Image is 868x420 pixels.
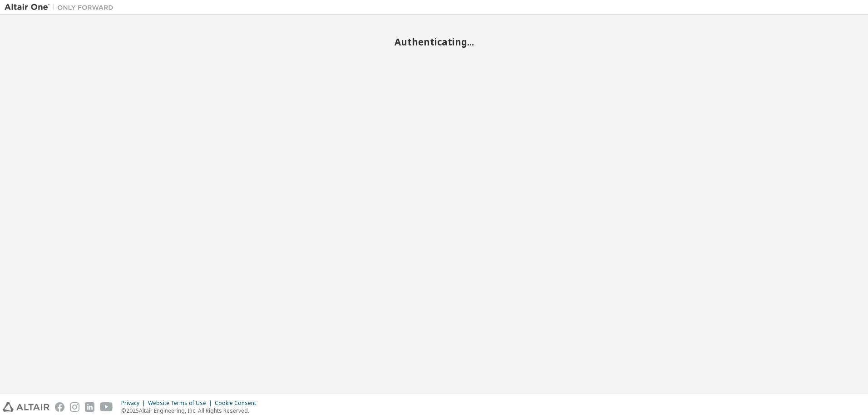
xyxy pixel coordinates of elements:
[55,402,64,412] img: facebook.svg
[215,400,261,407] div: Cookie Consent
[3,402,49,412] img: altair_logo.svg
[148,400,215,407] div: Website Terms of Use
[5,36,863,48] h2: Authenticating...
[121,407,261,415] p: © 2025 Altair Engineering, Inc. All Rights Reserved.
[5,3,118,12] img: Altair One
[70,402,79,412] img: instagram.svg
[121,400,148,407] div: Privacy
[100,402,113,412] img: youtube.svg
[85,402,94,412] img: linkedin.svg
